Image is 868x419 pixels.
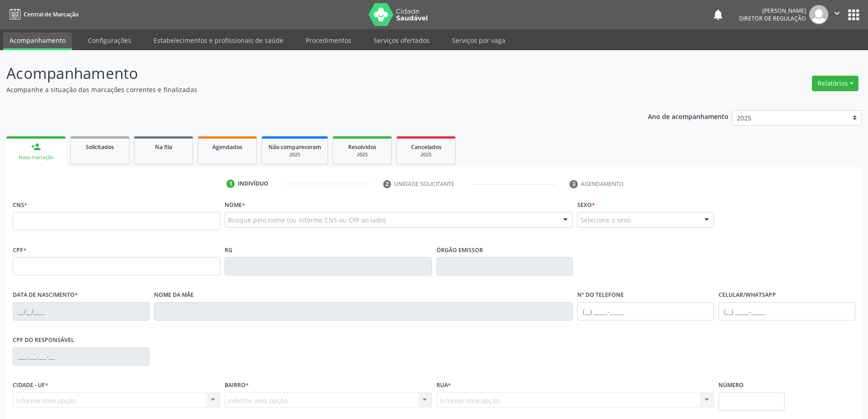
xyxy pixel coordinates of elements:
[268,151,321,158] div: 2025
[348,143,376,151] span: Resolvidos
[580,215,631,225] span: Selecione o sexo
[268,143,321,151] span: Não compareceram
[13,333,74,347] label: CPF do responsável
[739,15,806,22] span: Diretor de regulação
[339,151,385,158] div: 2025
[809,5,828,24] img: img
[13,302,149,321] input: __/__/____
[577,288,624,302] label: Nº do Telefone
[719,302,855,321] input: (__) _____-_____
[13,288,78,302] label: Data de nascimento
[24,10,78,18] span: Central de Marcação
[299,32,358,48] a: Procedimentos
[719,288,776,302] label: Celular/WhatsApp
[846,7,862,23] button: apps
[6,85,605,94] p: Acompanhe a situação das marcações correntes e finalizadas
[437,378,451,393] label: Rua
[719,378,744,393] label: Número
[403,151,449,158] div: 2025
[832,8,842,18] i: 
[828,5,846,24] button: 
[367,32,436,48] a: Serviços ofertados
[6,62,605,85] p: Acompanhamento
[155,143,172,151] span: Na fila
[86,143,114,151] span: Solicitados
[225,198,245,212] label: Nome
[147,32,290,48] a: Estabelecimentos e profissionais de saúde
[31,142,41,152] div: person_add
[648,110,729,122] p: Ano de acompanhamento
[226,180,235,188] div: 1
[228,215,385,225] span: Busque pelo nome (ou informe CNS ou CPF ao lado)
[238,180,268,188] div: Indivíduo
[437,243,483,257] label: Órgão emissor
[225,378,249,393] label: Bairro
[739,7,806,15] div: [PERSON_NAME]
[13,198,27,212] label: CNS
[154,288,194,302] label: Nome da mãe
[6,7,78,22] a: Central de Marcação
[225,243,232,257] label: RG
[212,143,242,151] span: Agendados
[577,302,714,321] input: (__) _____-_____
[712,8,724,21] button: notifications
[13,243,26,257] label: CPF
[446,32,512,48] a: Serviços por vaga
[812,76,858,91] button: Relatórios
[13,154,59,161] div: Nova marcação
[411,143,442,151] span: Cancelados
[577,198,595,212] label: Sexo
[13,347,149,366] input: ___.___.___-__
[3,32,72,50] a: Acompanhamento
[82,32,138,48] a: Configurações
